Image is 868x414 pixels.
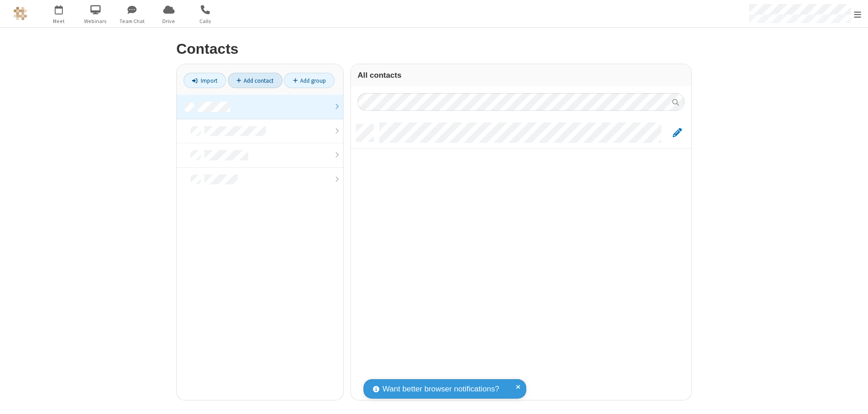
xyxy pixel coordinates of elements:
span: Drive [152,17,186,25]
a: Add contact [228,73,283,88]
h3: All contacts [358,71,684,80]
img: QA Selenium DO NOT DELETE OR CHANGE [14,7,27,20]
a: Import [184,73,226,88]
span: Meet [42,17,76,25]
span: Webinars [79,17,113,25]
button: Edit [668,127,686,139]
span: Want better browser notifications? [382,383,499,395]
span: Team Chat [115,17,149,25]
h2: Contacts [176,41,692,57]
span: Calls [189,17,222,25]
iframe: Chat [845,390,861,408]
a: Add group [284,73,335,88]
div: grid [351,118,691,400]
